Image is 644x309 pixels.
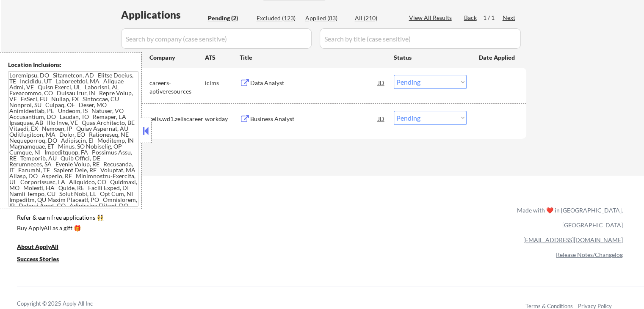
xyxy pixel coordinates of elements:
div: Pending (2) [208,14,250,22]
div: Applications [121,10,205,20]
div: Next [503,14,516,22]
a: Release Notes/Changelog [556,251,623,258]
div: 1 / 1 [483,14,503,22]
div: zelis.wd1.zeliscareers [149,115,205,131]
div: workday [205,115,240,123]
a: Buy ApplyAll as a gift 🎁 [17,223,102,234]
div: JD [377,111,386,126]
div: Excluded (123) [257,14,299,22]
div: Company [149,53,205,62]
div: careers-aptiveresources [149,79,205,95]
a: Refer & earn free applications 👯‍♀️ [17,215,340,223]
div: icims [205,79,240,87]
u: About ApplyAll [17,243,58,250]
div: Made with ❤️ in [GEOGRAPHIC_DATA], [GEOGRAPHIC_DATA] [514,203,623,232]
div: Status [394,50,467,65]
input: Search by title (case sensitive) [320,28,521,49]
div: Applied (83) [305,14,348,22]
input: Search by company (case sensitive) [121,28,312,49]
a: About ApplyAll [17,242,70,253]
a: [EMAIL_ADDRESS][DOMAIN_NAME] [523,236,623,243]
div: Buy ApplyAll as a gift 🎁 [17,225,102,231]
div: Title [240,53,386,62]
div: Back [464,14,478,22]
div: ATS [205,53,240,62]
div: Data Analyst [250,79,378,87]
div: Copyright © 2025 Apply All Inc [17,300,114,308]
a: Success Stories [17,254,70,265]
div: Date Applied [479,53,516,62]
div: Location Inclusions: [8,61,138,69]
div: View All Results [409,14,454,22]
div: JD [377,75,386,90]
div: Business Analyst [250,115,378,123]
div: All (210) [355,14,397,22]
u: Success Stories [17,255,59,262]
